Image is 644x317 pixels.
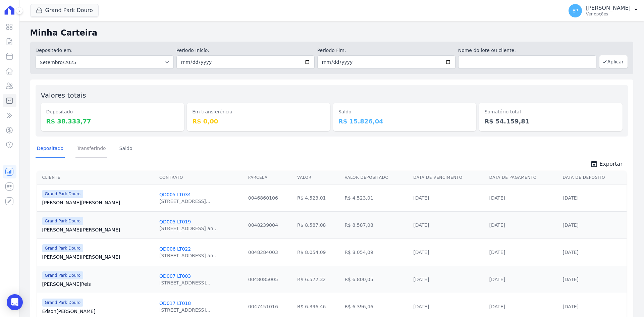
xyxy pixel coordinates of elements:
[75,140,107,158] a: Transferindo
[317,47,455,54] label: Período Fim:
[176,47,315,54] label: Período Inicío:
[248,250,278,255] a: 0048284003
[36,48,73,53] label: Depositado em:
[413,250,429,255] a: [DATE]
[413,304,429,309] a: [DATE]
[159,279,210,286] div: [STREET_ADDRESS]...
[37,171,157,184] th: Cliente
[159,246,191,252] a: QD006 LT022
[560,171,627,184] th: Data de Depósito
[36,140,65,158] a: Depositado
[159,198,210,205] div: [STREET_ADDRESS]...
[42,190,84,198] span: Grand Park Douro
[342,184,411,211] td: R$ 4.523,01
[484,108,617,115] dt: Somatório total
[458,47,596,54] label: Nome do lote ou cliente:
[159,301,191,306] a: QD017 LT018
[42,254,154,260] a: [PERSON_NAME][PERSON_NAME]
[599,55,628,68] button: Aplicar
[342,211,411,239] td: R$ 8.587,08
[42,299,84,307] span: Grand Park Douro
[46,117,179,126] dd: R$ 38.333,77
[246,171,294,184] th: Parcela
[484,117,617,126] dd: R$ 54.159,81
[489,304,505,309] a: [DATE]
[338,117,471,126] dd: R$ 15.826,04
[342,239,411,266] td: R$ 8.054,09
[159,252,218,259] div: [STREET_ADDRESS] an...
[42,226,154,233] a: [PERSON_NAME][PERSON_NAME]
[42,271,84,279] span: Grand Park Douro
[294,239,342,266] td: R$ 8.054,09
[30,4,99,17] button: Grand Park Douro
[159,273,191,279] a: QD007 LT003
[590,160,598,168] i: unarchive
[159,192,191,197] a: QD005 LT034
[563,304,579,309] a: [DATE]
[342,266,411,293] td: R$ 6.800,05
[489,277,505,282] a: [DATE]
[585,160,628,169] a: unarchive Exportar
[563,250,579,255] a: [DATE]
[42,244,84,252] span: Grand Park Douro
[413,277,429,282] a: [DATE]
[413,222,429,228] a: [DATE]
[342,171,411,184] th: Valor Depositado
[294,184,342,211] td: R$ 4.523,01
[248,304,278,309] a: 0047451016
[572,8,578,13] span: EP
[42,199,154,206] a: [PERSON_NAME][PERSON_NAME]
[159,219,191,224] a: QD005 LT019
[41,91,86,99] label: Valores totais
[192,108,325,115] dt: Em transferência
[248,195,278,201] a: 0046860106
[157,171,246,184] th: Contrato
[599,160,623,168] span: Exportar
[294,171,342,184] th: Valor
[46,108,179,115] dt: Depositado
[563,195,579,201] a: [DATE]
[248,277,278,282] a: 0048085005
[586,5,631,11] p: [PERSON_NAME]
[411,171,486,184] th: Data de Vencimento
[7,294,23,310] div: Open Intercom Messenger
[489,222,505,228] a: [DATE]
[118,140,134,158] a: Saldo
[42,217,84,225] span: Grand Park Douro
[413,195,429,201] a: [DATE]
[294,211,342,239] td: R$ 8.587,08
[30,27,633,39] h2: Minha Carteira
[338,108,471,115] dt: Saldo
[159,307,210,313] div: [STREET_ADDRESS]...
[159,225,218,232] div: [STREET_ADDRESS] an...
[42,281,154,287] a: [PERSON_NAME]Reis
[489,250,505,255] a: [DATE]
[42,308,154,315] a: Edson[PERSON_NAME]
[563,222,579,228] a: [DATE]
[248,222,278,228] a: 0048239004
[586,11,631,17] p: Ver opções
[563,277,579,282] a: [DATE]
[563,1,644,20] button: EP [PERSON_NAME] Ver opções
[487,171,560,184] th: Data de Pagamento
[192,117,325,126] dd: R$ 0,00
[489,195,505,201] a: [DATE]
[294,266,342,293] td: R$ 6.572,32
